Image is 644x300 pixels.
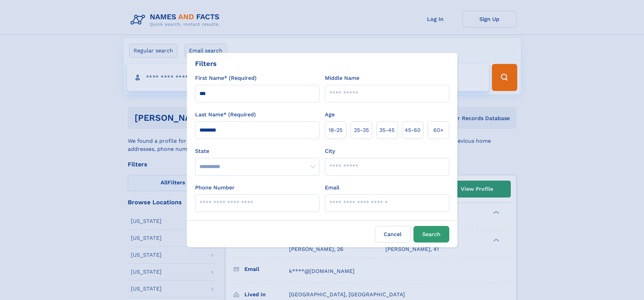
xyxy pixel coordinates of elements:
[329,126,342,134] span: 18‑25
[405,126,421,134] span: 45‑60
[325,147,335,155] label: City
[195,74,257,82] label: First Name* (Required)
[413,226,449,243] button: Search
[195,184,235,192] label: Phone Number
[325,74,359,82] label: Middle Name
[195,59,217,69] div: Filters
[195,147,319,155] label: State
[375,226,411,243] label: Cancel
[379,126,395,134] span: 35‑45
[195,111,256,119] label: Last Name* (Required)
[433,126,444,134] span: 60+
[325,111,335,119] label: Age
[354,126,369,134] span: 25‑35
[325,184,339,192] label: Email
